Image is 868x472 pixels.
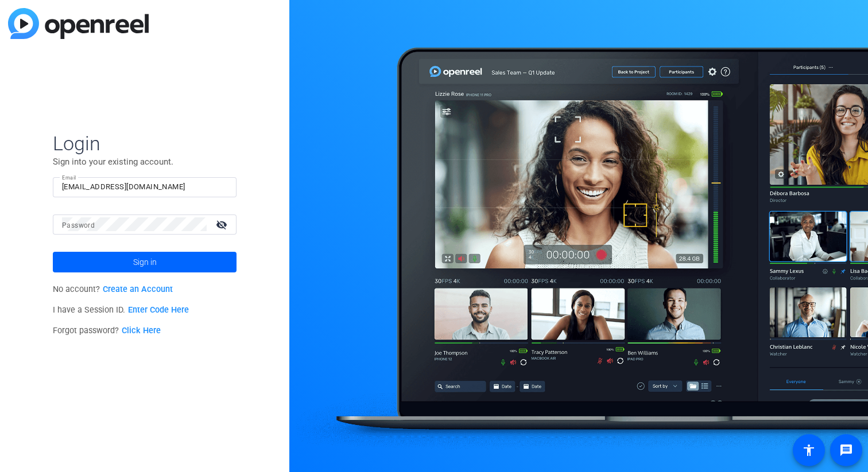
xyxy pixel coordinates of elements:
mat-icon: message [839,443,853,457]
mat-icon: accessibility [802,443,816,457]
input: Enter Email Address [62,180,227,194]
mat-label: Password [62,221,95,229]
mat-icon: visibility_off [209,216,237,233]
span: Sign in [133,248,157,276]
img: blue-gradient.svg [8,8,149,39]
span: I have a Session ID. [53,305,189,315]
span: Forgot password? [53,326,161,336]
a: Click Here [122,326,161,336]
button: Sign in [53,252,237,272]
mat-label: Email [62,174,76,181]
span: No account? [53,284,173,294]
a: Create an Account [103,284,173,294]
a: Enter Code Here [128,305,189,315]
span: Login [53,131,237,155]
p: Sign into your existing account. [53,155,237,168]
